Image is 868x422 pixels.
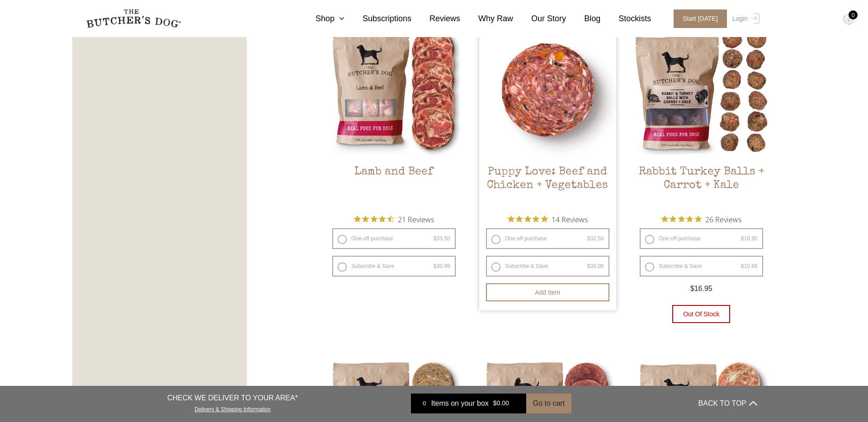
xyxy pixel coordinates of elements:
h2: Lamb and Beef [325,165,462,208]
a: Subscriptions [344,13,411,25]
label: Subscribe & Save [332,256,456,277]
a: Lamb and BeefLamb and Beef [325,22,462,208]
bdi: 33.50 [434,235,450,242]
span: $ [493,400,497,407]
img: Lamb and Beef [325,22,462,159]
bdi: 0.00 [493,400,509,407]
h2: Rabbit Turkey Balls + Carrot + Kale [633,165,770,208]
span: $ [741,235,744,242]
button: Out of stock [672,305,730,323]
button: Rated 5 out of 5 stars from 14 reviews. Jump to reviews. [508,212,588,226]
span: Items on your box [431,398,489,409]
span: 26 Reviews [705,212,741,226]
button: Rated 5 out of 5 stars from 26 reviews. Jump to reviews. [661,212,741,226]
label: Subscribe & Save [640,256,763,277]
a: Stockists [600,13,651,25]
a: Reviews [411,13,460,25]
p: CHECK WE DELIVER TO YOUR AREA* [167,393,298,403]
label: Subscribe & Save [486,256,609,277]
div: 0 [418,399,431,408]
bdi: 30.06 [587,263,604,269]
label: One-off purchase [332,228,456,249]
div: 0 [849,10,858,19]
span: 16.95 [690,285,712,292]
img: TBD_Cart-Empty.png [843,14,854,25]
button: Go to cart [526,394,571,413]
bdi: 30.99 [434,263,450,269]
label: One-off purchase [640,228,763,249]
label: One-off purchase [486,228,609,249]
a: 0 Items on your box $0.00 [411,394,526,413]
a: Delivery & Shipping Information [194,404,270,413]
span: $ [434,263,437,269]
span: Start [DATE] [674,9,727,28]
button: Add item [486,283,609,301]
a: Start [DATE] [665,9,730,28]
img: Rabbit Turkey Balls + Carrot + Kale [633,22,770,159]
bdi: 32.50 [587,235,604,242]
a: Shop [297,13,344,25]
span: $ [434,235,437,242]
bdi: 15.68 [741,263,758,269]
a: Puppy Love: Beef and Chicken + Vegetables [479,22,616,208]
h2: Puppy Love: Beef and Chicken + Vegetables [479,165,616,208]
span: $ [690,285,694,292]
span: $ [587,263,590,269]
span: 14 Reviews [552,212,588,226]
a: Our Story [513,13,566,25]
span: $ [587,235,590,242]
span: $ [741,263,744,269]
bdi: 16.95 [741,235,758,242]
a: Rabbit Turkey Balls + Carrot + KaleRabbit Turkey Balls + Carrot + Kale [633,22,770,208]
button: Rated 4.6 out of 5 stars from 21 reviews. Jump to reviews. [354,212,434,226]
span: 21 Reviews [398,212,434,226]
button: BACK TO TOP [698,393,757,414]
a: Blog [566,13,600,25]
a: Why Raw [460,13,513,25]
a: Login [730,9,759,28]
